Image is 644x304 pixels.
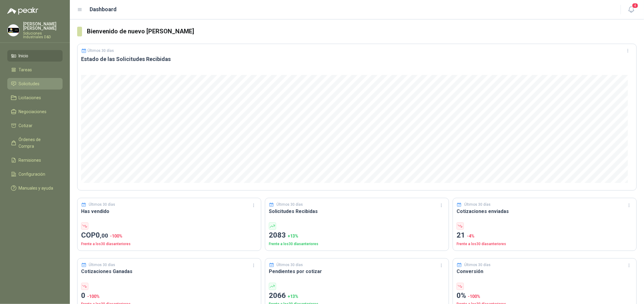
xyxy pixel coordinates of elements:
span: -4 % [467,234,474,238]
p: 2066 [269,290,445,302]
span: Configuración [19,171,46,177]
h3: Estado de las Solicitudes Recibidas [81,56,633,63]
span: + 13 % [288,294,298,299]
h3: Cotizaciones Ganadas [81,268,257,275]
img: Logo peakr [7,7,38,15]
h3: Pendientes por cotizar [269,268,445,275]
span: 0 [96,231,108,239]
span: -100 % [87,294,100,299]
span: + 13 % [288,234,298,238]
span: Negociaciones [19,108,47,115]
p: Últimos 30 días [88,49,114,53]
span: -100 % [110,234,122,238]
span: Inicio [19,52,29,59]
h3: Cotizaciones enviadas [457,208,633,215]
p: Últimos 30 días [277,262,303,268]
a: Negociaciones [7,106,63,117]
p: 0% [457,290,633,302]
p: Soluciones Industriales D&D [23,32,63,39]
span: Remisiones [19,157,41,164]
h1: Dashboard [90,5,117,14]
span: Licitaciones [19,94,41,101]
p: Frente a los 30 días anteriores [457,241,633,247]
a: Licitaciones [7,92,63,103]
a: Cotizar [7,120,63,131]
h3: Solicitudes Recibidas [269,208,445,215]
p: Últimos 30 días [277,202,303,208]
span: ,00 [100,232,108,239]
img: Company Logo [8,25,19,36]
p: Últimos 30 días [89,202,115,208]
span: Cotizar [19,122,33,129]
p: [PERSON_NAME] [PERSON_NAME] [23,22,63,30]
p: Últimos 30 días [89,262,115,268]
p: 0 [81,290,257,302]
p: 21 [457,230,633,241]
span: Órdenes de Compra [19,136,57,150]
p: Últimos 30 días [464,202,491,208]
a: Tareas [7,64,63,76]
a: Solicitudes [7,78,63,90]
a: Inicio [7,50,63,62]
a: Órdenes de Compra [7,134,63,152]
p: Últimos 30 días [464,262,491,268]
h3: Bienvenido de nuevo [PERSON_NAME] [87,27,637,36]
p: 2083 [269,230,445,241]
a: Configuración [7,168,63,180]
p: Frente a los 30 días anteriores [269,241,445,247]
h3: Has vendido [81,208,257,215]
span: Manuales y ayuda [19,185,53,191]
a: Manuales y ayuda [7,182,63,194]
span: Tareas [19,66,32,73]
p: Frente a los 30 días anteriores [81,241,257,247]
button: 4 [626,4,637,15]
a: Remisiones [7,154,63,166]
span: -100 % [468,294,480,299]
span: 4 [632,3,639,8]
p: COP [81,230,257,241]
h3: Conversión [457,268,633,275]
span: Solicitudes [19,80,40,87]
